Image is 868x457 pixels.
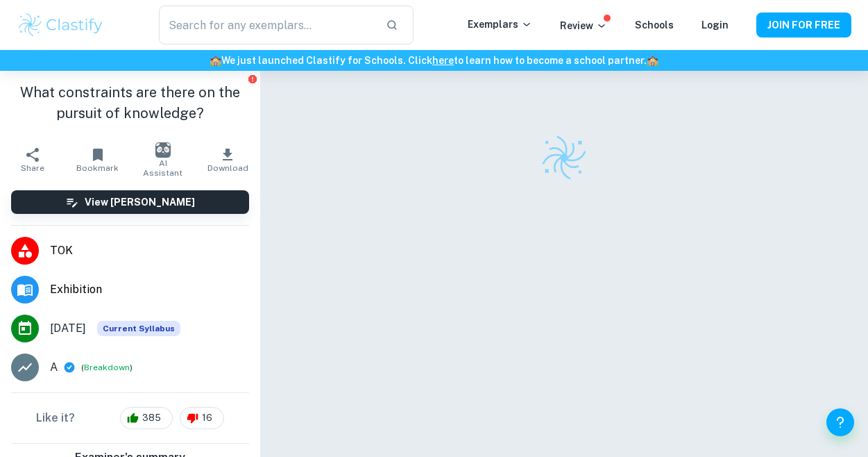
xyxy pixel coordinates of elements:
[85,194,195,210] h6: View [PERSON_NAME]
[194,411,220,425] span: 16
[207,163,248,173] span: Download
[210,55,221,66] span: 🏫
[756,13,851,38] button: JOIN FOR FREE
[11,82,249,124] h1: What constraints are there on the pursuit of knowledge?
[3,53,865,68] h6: We just launched Clastify for Schools. Click to learn how to become a school partner.
[97,321,180,336] span: Current Syllabus
[159,6,374,44] input: Search for any exemplars...
[50,281,249,298] span: Exhibition
[135,411,169,425] span: 385
[81,361,133,374] span: ( )
[50,359,58,376] p: A
[97,321,180,336] div: This exemplar is based on the current syllabus. Feel free to refer to it for inspiration/ideas wh...
[11,190,249,214] button: View [PERSON_NAME]
[21,163,44,173] span: Share
[36,410,75,426] h6: Like it?
[540,133,588,182] img: Clastify logo
[76,163,119,173] span: Bookmark
[139,158,187,178] span: AI Assistant
[120,407,173,429] div: 385
[180,407,224,429] div: 16
[50,320,86,337] span: [DATE]
[50,242,249,259] span: TOK
[432,55,454,66] a: here
[155,142,171,158] img: AI Assistant
[130,140,196,179] button: AI Assistant
[65,140,130,179] button: Bookmark
[247,74,257,84] button: Report issue
[701,19,729,31] a: Login
[17,11,105,39] img: Clastify logo
[84,361,130,374] button: Breakdown
[647,55,658,66] span: 🏫
[826,408,854,436] button: Help and Feedback
[560,18,607,33] p: Review
[635,19,674,31] a: Schools
[195,140,260,179] button: Download
[468,17,532,32] p: Exemplars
